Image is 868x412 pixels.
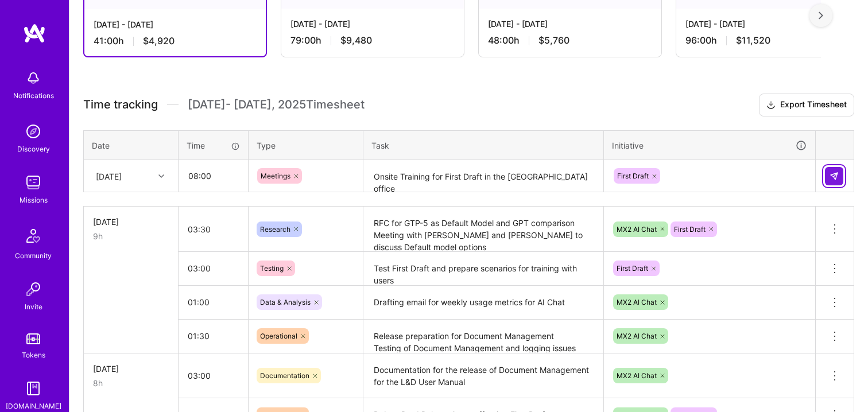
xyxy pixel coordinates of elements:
img: tokens [26,333,40,344]
img: right [819,11,823,20]
div: 79:00 h [290,34,455,46]
textarea: Drafting email for weekly usage metrics for AI Chat [365,287,602,318]
div: 9h [93,230,169,242]
textarea: Test First Draft and prepare scenarios for training with users Configure new laptop for First Dra... [365,253,602,285]
textarea: RFC for GTP-5 as Default Model and GPT comparison Meeting with [PERSON_NAME] and [PERSON_NAME] to... [365,208,602,251]
span: Operational [260,332,297,340]
th: Date [84,130,179,160]
span: MX2 AI Chat [617,298,657,306]
div: [DATE] - [DATE] [488,18,652,30]
div: [DATE] - [DATE] [290,18,455,30]
i: icon Chevron [158,173,164,179]
div: 41:00 h [94,35,257,47]
th: Task [363,130,604,160]
span: $9,480 [340,34,372,46]
div: [DOMAIN_NAME] [6,400,61,412]
th: Type [249,130,363,160]
div: 96:00 h [685,34,850,46]
img: discovery [22,120,45,143]
span: Testing [260,264,284,273]
div: Missions [20,194,48,206]
span: $11,520 [736,34,770,46]
span: MX2 AI Chat [617,371,657,380]
span: MX2 AI Chat [617,332,657,340]
span: [DATE] - [DATE] , 2025 Timesheet [188,98,365,112]
span: Meetings [261,172,290,180]
img: Submit [830,172,839,181]
button: Export Timesheet [759,94,854,116]
div: Discovery [17,143,50,155]
div: 48:00 h [488,34,652,46]
textarea: Documentation for the release of Document Management for the L&D User Manual [365,355,602,398]
img: logo [23,23,46,44]
div: Tokens [22,349,45,361]
div: Time [187,139,240,151]
span: $4,920 [143,35,175,47]
div: null [825,167,844,185]
span: First Draft [674,225,706,234]
span: Data & Analysis [260,298,311,306]
div: Initiative [612,139,807,152]
div: Community [15,250,52,262]
input: HH:MM [179,360,248,391]
div: [DATE] - [DATE] [685,18,850,30]
i: icon Download [766,99,776,111]
img: teamwork [22,171,45,194]
input: HH:MM [179,214,248,244]
img: Community [20,222,47,250]
span: First Draft [617,264,648,273]
textarea: Release preparation for Document Management Testing of Document Management and logging issues Dis... [365,321,602,352]
span: Time tracking [83,98,158,112]
div: [DATE] [93,363,169,375]
div: [DATE] - [DATE] [94,18,257,30]
div: [DATE] [93,216,169,228]
img: guide book [22,377,45,400]
div: Notifications [13,90,54,102]
textarea: Onsite Training for First Draft in the [GEOGRAPHIC_DATA] office [365,161,602,192]
span: Research [260,225,290,234]
span: $5,760 [538,34,569,46]
img: Invite [22,278,45,301]
input: HH:MM [179,287,248,317]
input: HH:MM [179,161,247,191]
input: HH:MM [179,253,248,283]
div: 8h [93,377,169,389]
div: Invite [25,301,42,313]
div: [DATE] [96,170,122,182]
span: Documentation [260,371,309,380]
span: MX2 AI Chat [617,225,657,234]
img: bell [22,67,45,90]
input: HH:MM [179,321,248,351]
span: First Draft [617,172,649,180]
